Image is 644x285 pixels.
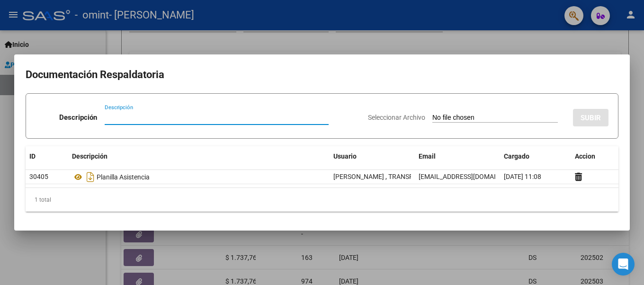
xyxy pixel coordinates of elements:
[504,152,529,160] span: Cargado
[571,146,618,167] datatable-header-cell: Accion
[500,146,571,167] datatable-header-cell: Cargado
[68,146,330,167] datatable-header-cell: Descripción
[504,173,541,180] span: [DATE] 11:08
[415,146,500,167] datatable-header-cell: Email
[29,173,48,180] span: 30405
[330,146,415,167] datatable-header-cell: Usuario
[581,114,601,122] span: SUBIR
[368,114,425,121] span: Seleccionar Archivo
[26,146,68,167] datatable-header-cell: ID
[419,173,524,180] span: [EMAIL_ADDRESS][DOMAIN_NAME]
[72,152,107,160] span: Descripción
[419,152,436,160] span: Email
[29,152,36,160] span: ID
[26,188,618,212] div: 1 total
[612,253,635,276] div: Open Intercom Messenger
[26,66,618,84] h2: Documentación Respaldatoria
[333,173,495,180] span: [PERSON_NAME] , TRANSPORTE [GEOGRAPHIC_DATA]
[59,112,97,123] p: Descripción
[575,152,595,160] span: Accion
[84,169,97,185] i: Descargar documento
[333,152,357,160] span: Usuario
[573,109,608,126] button: SUBIR
[72,169,326,185] div: Planilla Asistencia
